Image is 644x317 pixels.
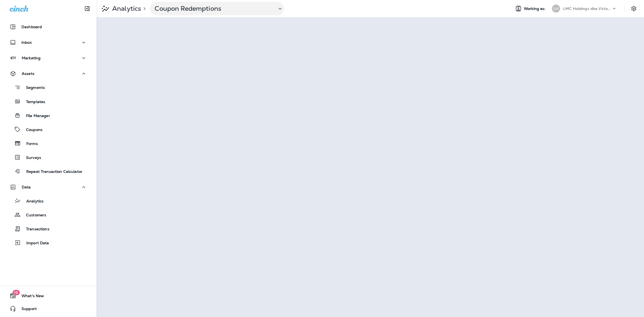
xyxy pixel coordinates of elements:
button: 19What's New [5,290,91,301]
p: Customers [21,213,46,218]
p: Import Data [21,241,49,246]
span: What's New [16,294,44,300]
button: Forms [5,138,91,149]
button: Inbox [5,37,91,48]
button: Dashboard [5,21,91,32]
button: File Manager [5,110,91,121]
p: > [141,6,146,11]
button: Templates [5,96,91,107]
button: Assets [5,68,91,79]
p: Surveys [21,155,41,161]
p: File Manager [21,114,50,119]
p: Repeat Transaction Calculator [21,169,82,174]
button: Surveys [5,152,91,163]
button: Marketing [5,53,91,63]
span: Working as: [524,6,547,11]
button: Settings [629,4,639,13]
p: Segments [21,85,45,91]
button: Data [5,182,91,192]
span: 19 [12,290,20,295]
button: Customers [5,209,91,220]
button: Coupons [5,124,91,135]
p: Coupons [21,127,42,133]
button: Import Data [5,237,91,248]
p: Templates [21,100,45,105]
p: Inbox [21,40,32,45]
p: Marketing [22,56,41,60]
button: Segments [5,82,91,93]
p: Dashboard [21,25,42,29]
span: Support [16,307,37,313]
button: Support [5,303,91,314]
p: Forms [21,141,38,147]
button: Repeat Transaction Calculator [5,166,91,177]
button: Transactions [5,223,91,234]
p: Coupon Redemptions [155,5,273,13]
button: Collapse Sidebar [80,3,95,14]
p: Assets [22,71,34,76]
p: Analytics [21,199,43,204]
p: Transactions [21,227,49,232]
p: Data [22,185,31,189]
p: Analytics [110,5,141,13]
p: LMC Holdings dba Victory Lane Quick Oil Change [563,6,612,11]
button: Analytics [5,195,91,206]
div: LH [552,5,560,13]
